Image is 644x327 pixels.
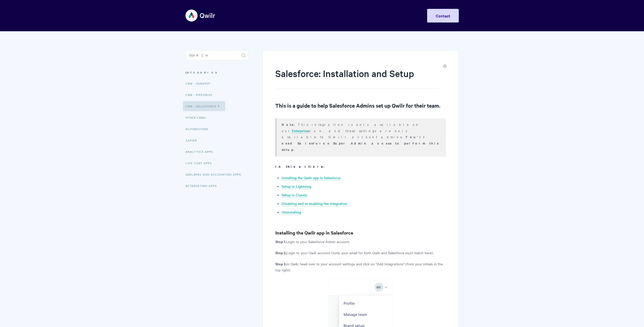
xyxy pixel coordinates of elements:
h3: Categories [185,68,248,77]
p: Login to your Salesforce Admin account. [275,239,446,245]
b: In this article: [275,164,327,169]
a: Other CRMs [185,112,210,123]
a: Setup in Classic [282,192,307,198]
strong: Note: [282,122,298,127]
strong: Step 1. [275,239,286,244]
h3: Installing the Qwilr app in Salesforce [275,229,446,236]
a: Print this Article [443,64,447,69]
p: This integration is only available on our plan, and these settings are only available to Qwilr ac... [282,121,439,153]
strong: Step 3. [275,261,286,266]
input: Search [185,50,248,60]
a: Enterprise [292,128,308,134]
strong: You'll need Salesforce Super Admin access to perform this setup [282,134,439,152]
a: Automations [185,124,212,134]
img: Qwilr Help Center [185,6,216,25]
h2: This is a guide to help Salesforce Admins set up Qwilr for their team. [275,101,446,109]
a: CRM - Salesforce [183,101,225,111]
a: Setup in Lightning [282,184,311,189]
a: Disabling and re-enabling the integration [282,201,347,206]
p: In Qwilr, head over to your account settings and click on "Add Integrations" (from your initials ... [275,261,446,273]
p: Login to your Qwilr account (note, your email for both Qwilr and Salesforce must match here). [275,250,446,256]
a: QwilrPay and Accounting Apps [185,169,245,179]
a: Retargeting Apps [185,181,221,191]
a: Uninstalling [282,209,301,215]
h1: Salesforce: Installation and Setup [275,67,438,89]
a: CRM - Pipedrive [185,90,216,100]
a: CRM - HubSpot [185,78,214,88]
a: Zapier [185,135,201,145]
a: Live Chat Apps [185,158,216,168]
a: Installing the Qwilr app in Salesforce [282,175,340,181]
a: Analytics Apps [185,147,217,157]
a: Contact [427,9,459,22]
strong: Step 2. [275,250,286,255]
